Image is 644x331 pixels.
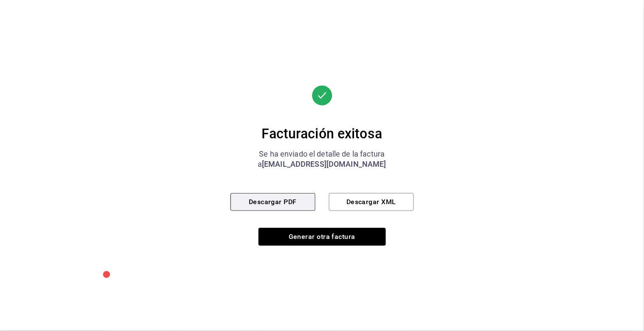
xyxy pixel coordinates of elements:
div: a [231,159,414,169]
div: Facturación exitosa [231,125,414,142]
button: Descargar XML [329,193,414,211]
div: Se ha enviado el detalle de la factura [231,149,414,159]
span: [EMAIL_ADDRESS][DOMAIN_NAME] [262,160,386,168]
button: Descargar PDF [231,193,315,211]
button: Generar otra factura [259,228,386,246]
